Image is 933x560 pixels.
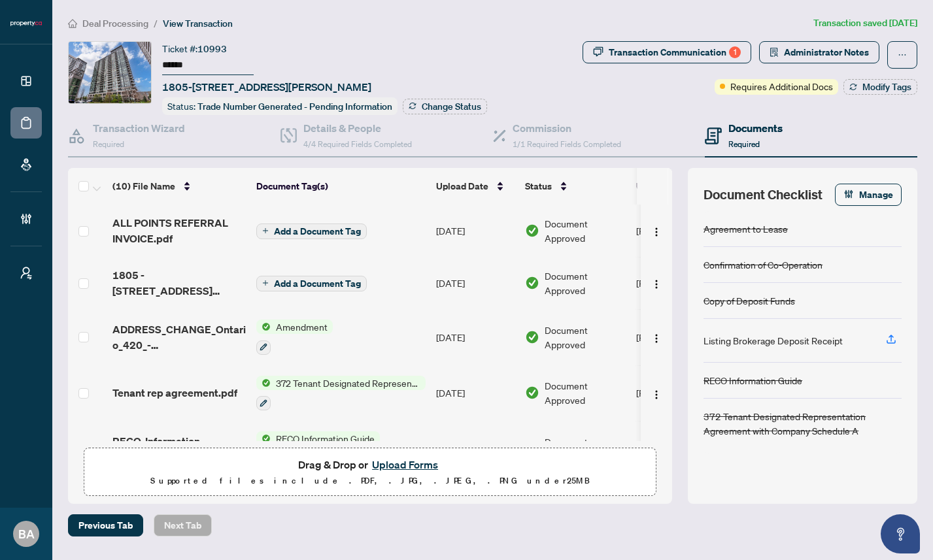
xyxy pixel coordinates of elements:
[436,179,488,193] span: Upload Date
[545,378,626,407] span: Document Approved
[162,97,398,115] div: Status:
[274,279,361,288] span: Add a Document Tag
[431,168,520,205] th: Upload Date
[82,18,148,29] span: Deal Processing
[784,42,869,63] span: Administrator Notes
[93,139,124,149] span: Required
[78,515,133,536] span: Previous Tab
[525,223,539,238] img: Document Status
[262,280,269,286] span: plus
[256,274,367,291] button: Add a Document Tag
[881,514,920,553] button: Open asap
[262,227,269,234] span: plus
[256,431,380,467] button: Status IconRECO Information Guide
[271,320,333,334] span: Amendment
[256,320,271,334] img: Status Icon
[704,186,823,204] span: Document Checklist
[368,456,442,473] button: Upload Forms
[422,102,481,111] span: Change Status
[545,435,626,463] span: Document Approved
[730,79,833,93] span: Requires Additional Docs
[112,215,246,246] span: ALL POINTS REFERRAL INVOICE.pdf
[256,431,271,446] img: Status Icon
[256,376,426,411] button: Status Icon372 Tenant Designated Representation Agreement with Company Schedule A
[107,168,251,205] th: (10) File Name
[835,184,902,206] button: Manage
[256,223,367,239] button: Add a Document Tag
[631,168,729,205] th: Uploaded By
[431,205,520,257] td: [DATE]
[256,222,367,239] button: Add a Document Tag
[704,257,823,272] div: Confirmation of Co-Operation
[583,41,751,63] button: Transaction Communication1
[898,50,907,59] span: ellipsis
[112,433,246,465] span: RECO-Information-Guide_2024.pdf
[256,320,333,355] button: Status IconAmendment
[728,139,760,149] span: Required
[298,456,442,473] span: Drag & Drop or
[403,99,487,114] button: Change Status
[251,168,431,205] th: Document Tag(s)
[162,41,227,56] div: Ticket #:
[704,293,795,308] div: Copy of Deposit Funds
[92,473,648,489] p: Supported files include .PDF, .JPG, .JPEG, .PNG under 25 MB
[704,409,902,438] div: 372 Tenant Designated Representation Agreement with Company Schedule A
[651,333,662,344] img: Logo
[431,365,520,421] td: [DATE]
[843,79,917,95] button: Modify Tags
[163,18,233,29] span: View Transaction
[303,120,412,136] h4: Details & People
[646,272,667,293] button: Logo
[770,48,779,57] span: solution
[431,257,520,309] td: [DATE]
[69,42,151,103] img: IMG-W12400372_1.jpg
[154,514,212,536] button: Next Tab
[859,184,893,205] span: Manage
[545,269,626,297] span: Document Approved
[271,431,380,446] span: RECO Information Guide
[631,365,729,421] td: [PERSON_NAME]
[609,42,741,63] div: Transaction Communication
[728,120,783,136] h4: Documents
[862,82,911,91] span: Modify Tags
[631,205,729,257] td: [PERSON_NAME]
[525,179,552,193] span: Status
[704,333,843,348] div: Listing Brokerage Deposit Receipt
[704,222,788,236] div: Agreement to Lease
[303,139,412,149] span: 4/4 Required Fields Completed
[256,376,271,390] img: Status Icon
[112,321,246,353] span: ADDRESS_CHANGE_Ontario_420_-_Amendment_to_Agreement_to_Lease__Residential.pdf
[525,330,539,344] img: Document Status
[256,276,367,291] button: Add a Document Tag
[10,20,42,27] img: logo
[18,525,35,543] span: BA
[651,227,662,237] img: Logo
[813,16,917,31] article: Transaction saved [DATE]
[759,41,879,63] button: Administrator Notes
[197,43,227,55] span: 10993
[271,376,426,390] span: 372 Tenant Designated Representation Agreement with Company Schedule A
[513,139,621,149] span: 1/1 Required Fields Completed
[68,19,77,28] span: home
[525,276,539,290] img: Document Status
[112,179,175,193] span: (10) File Name
[84,448,656,497] span: Drag & Drop orUpload FormsSupported files include .PDF, .JPG, .JPEG, .PNG under25MB
[197,101,392,112] span: Trade Number Generated - Pending Information
[704,373,802,387] div: RECO Information Guide
[431,309,520,365] td: [DATE]
[20,267,33,280] span: user-switch
[651,389,662,400] img: Logo
[68,514,143,536] button: Previous Tab
[274,227,361,236] span: Add a Document Tag
[112,385,237,401] span: Tenant rep agreement.pdf
[729,46,741,58] div: 1
[545,323,626,352] span: Document Approved
[631,309,729,365] td: [PERSON_NAME]
[646,220,667,241] button: Logo
[646,327,667,348] button: Logo
[154,16,158,31] li: /
[646,382,667,403] button: Logo
[431,421,520,477] td: [DATE]
[651,279,662,289] img: Logo
[631,421,729,477] td: [PERSON_NAME]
